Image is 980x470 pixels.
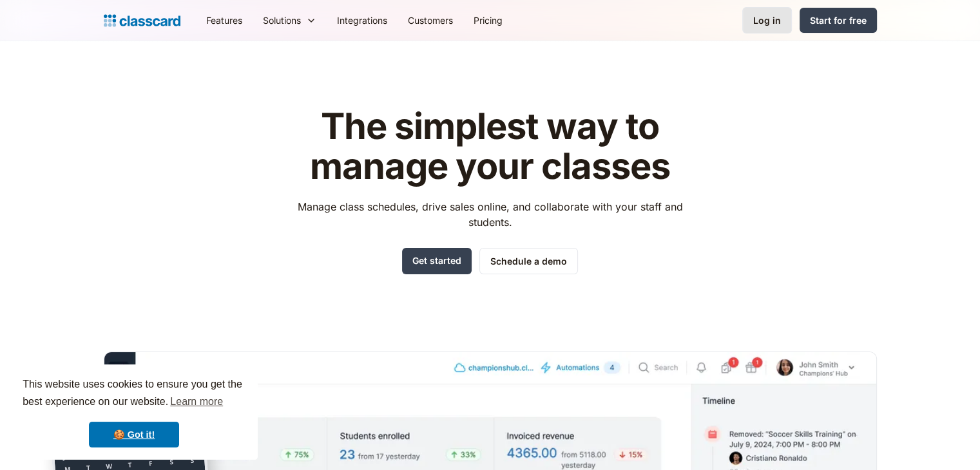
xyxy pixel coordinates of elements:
[263,14,301,27] div: Solutions
[168,392,225,411] a: learn more about cookies
[23,377,245,411] span: This website uses cookies to ensure you get the best experience on our website.
[810,14,867,27] div: Start for free
[104,12,180,30] a: home
[285,107,695,186] h1: The simplest way to manage your classes
[479,248,578,274] a: Schedule a demo
[402,248,472,274] a: Get started
[10,364,258,460] div: cookieconsent
[285,199,695,230] p: Manage class schedules, drive sales online, and collaborate with your staff and students.
[253,6,327,35] div: Solutions
[742,7,792,33] a: Log in
[753,14,781,27] div: Log in
[89,422,179,447] a: dismiss cookie message
[800,8,877,33] a: Start for free
[398,6,463,35] a: Customers
[463,6,513,35] a: Pricing
[196,6,253,35] a: Features
[327,6,398,35] a: Integrations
